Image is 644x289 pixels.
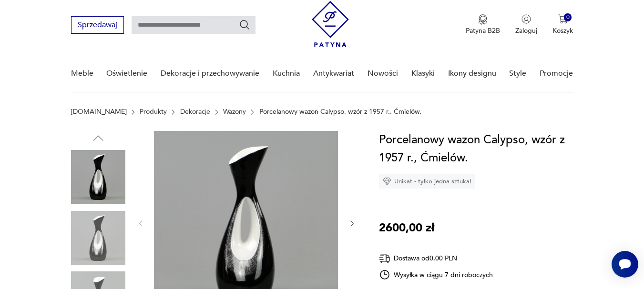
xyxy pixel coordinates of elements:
[509,55,526,92] a: Style
[180,108,210,116] a: Dekoracje
[71,16,124,34] button: Sprzedawaj
[140,108,167,116] a: Produkty
[540,55,573,92] a: Promocje
[368,55,398,92] a: Nowości
[71,22,124,29] a: Sprzedawaj
[552,26,573,35] p: Koszyk
[515,26,537,35] p: Zaloguj
[558,14,568,24] img: Ikona koszyka
[379,131,580,167] h1: Porcelanowy wazon Calypso, wzór z 1957 r., Ćmielów.
[161,55,259,92] a: Dekoracje i przechowywanie
[71,108,127,116] a: [DOMAIN_NAME]
[379,252,390,264] img: Ikona dostawy
[259,108,421,116] p: Porcelanowy wazon Calypso, wzór z 1957 r., Ćmielów.
[379,219,434,237] p: 2600,00 zł
[71,55,93,92] a: Meble
[379,269,493,280] div: Wysyłka w ciągu 7 dni roboczych
[379,252,493,264] div: Dostawa od 0,00 PLN
[612,251,638,278] iframe: Smartsupp widget button
[521,14,531,24] img: Ikonka użytkownika
[313,55,354,92] a: Antykwariat
[71,211,125,265] img: Zdjęcie produktu Porcelanowy wazon Calypso, wzór z 1957 r., Ćmielów.
[383,177,391,186] img: Ikona diamentu
[239,19,250,30] button: Szukaj
[379,174,475,189] div: Unikat - tylko jedna sztuka!
[478,14,488,25] img: Ikona medalu
[312,1,349,47] img: Patyna - sklep z meblami i dekoracjami vintage
[515,14,537,35] button: Zaloguj
[466,14,500,35] button: Patyna B2B
[71,150,125,204] img: Zdjęcie produktu Porcelanowy wazon Calypso, wzór z 1957 r., Ćmielów.
[411,55,435,92] a: Klasyki
[223,108,246,116] a: Wazony
[106,55,147,92] a: Oświetlenie
[564,13,572,21] div: 0
[448,55,496,92] a: Ikony designu
[273,55,300,92] a: Kuchnia
[466,26,500,35] p: Patyna B2B
[552,14,573,35] button: 0Koszyk
[466,14,500,35] a: Ikona medaluPatyna B2B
